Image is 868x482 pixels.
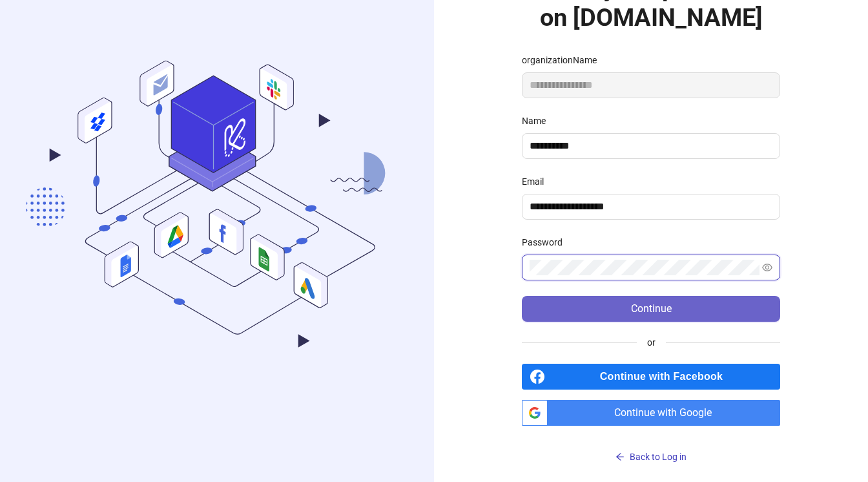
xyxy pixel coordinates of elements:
[522,174,552,189] label: Email
[631,303,672,315] span: Continue
[522,235,571,249] label: Password
[762,262,772,273] span: eye
[637,335,666,350] span: or
[522,446,780,467] button: Back to Log in
[615,452,625,461] span: arrow-left
[522,72,780,98] input: organizationName
[522,114,554,128] label: Name
[522,400,780,426] a: Continue with Google
[553,400,780,426] span: Continue with Google
[550,364,780,390] span: Continue with Facebook
[530,260,759,275] input: Password
[522,364,780,390] a: Continue with Facebook
[522,296,780,322] button: Continue
[530,138,770,154] input: Name
[630,452,687,462] span: Back to Log in
[530,199,770,215] input: Email
[522,53,605,67] label: organizationName
[522,426,780,467] a: Back to Log in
